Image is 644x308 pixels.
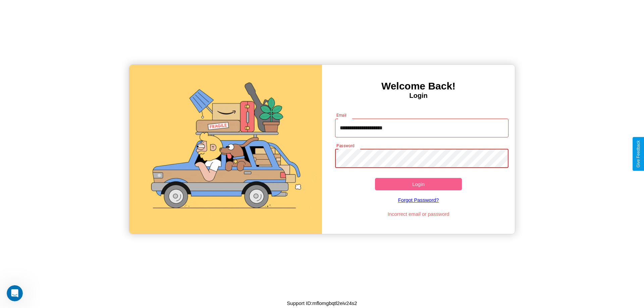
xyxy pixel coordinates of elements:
label: Password [336,143,354,148]
iframe: Intercom live chat [7,285,23,301]
h4: Login [322,92,515,100]
img: gif [129,65,322,234]
label: Email [336,112,347,118]
p: Incorrect email or password [332,209,505,219]
p: Support ID: mflomgbqtl2eiv24s2 [287,299,357,308]
h3: Welcome Back! [322,80,515,92]
a: Forgot Password? [332,190,505,209]
button: Login [375,178,462,190]
div: Give Feedback [636,140,641,168]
